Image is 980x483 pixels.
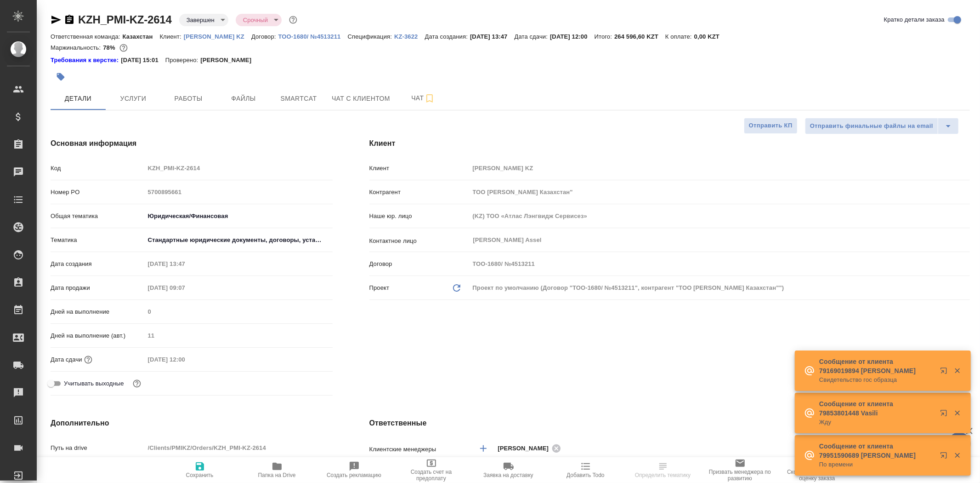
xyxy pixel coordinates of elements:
p: Контрагент [369,188,470,197]
button: Закрыть [948,409,967,417]
span: Папка на Drive [258,472,296,478]
span: Чат [401,92,445,104]
input: Пустое поле [145,305,333,318]
div: Завершен [179,14,228,26]
h4: Ответственные [369,418,970,429]
p: К оплате: [665,33,694,40]
span: Учитывать выходные [64,379,124,388]
button: Открыть в новой вкладке [935,404,957,426]
input: Пустое поле [470,209,970,223]
button: Открыть в новой вкладке [935,362,957,384]
div: [PERSON_NAME] [498,443,564,454]
input: Пустое поле [470,257,970,270]
p: Код [51,164,145,173]
button: Отправить финальные файлы на email [805,118,938,134]
button: Завершен [184,16,217,24]
span: Призвать менеджера по развитию [707,469,773,482]
button: Добавить менеджера [472,437,494,460]
p: Дата продажи [51,283,145,293]
p: Проверено: [165,56,201,65]
button: Сохранить [161,457,238,483]
p: 78% [103,44,117,51]
p: [DATE] 12:00 [550,33,595,40]
input: Пустое поле [145,353,225,366]
p: ТОО-1680/ №4513211 [278,33,348,40]
input: Пустое поле [470,185,970,199]
span: Услуги [111,93,155,104]
p: Сообщение от клиента 79853801448 Vasili [819,399,934,418]
span: Заявка на доставку [483,472,533,478]
input: Пустое поле [145,161,333,175]
p: Сообщение от клиента 79951590689 [PERSON_NAME] [819,442,934,460]
button: Скопировать ссылку на оценку заказа [779,457,856,483]
span: Кратко детали заказа [884,15,945,24]
span: Smartcat [277,93,321,104]
button: Создать рекламацию [316,457,393,483]
p: Общая тематика [51,212,145,221]
div: Юридическая/Финансовая [145,208,333,224]
input: Пустое поле [145,329,333,342]
button: Создать счет на предоплату [393,457,470,483]
p: Жду [819,418,934,427]
p: Казахстан [123,33,160,40]
div: Завершен [236,14,282,26]
button: 10767.27 RUB; 0.00 KZT; [118,42,130,54]
p: [PERSON_NAME] KZ [184,33,251,40]
p: Дата сдачи [51,355,82,364]
p: Дата создания [51,259,145,269]
p: Дата создания: [425,33,470,40]
span: Отправить КП [749,121,793,131]
p: KZ-3622 [394,33,425,40]
input: Пустое поле [145,185,333,199]
button: Выбери, если сб и вс нужно считать рабочими днями для выполнения заказа. [131,378,143,390]
button: Заявка на доставку [470,457,547,483]
p: 264 596,60 KZT [614,33,665,40]
p: Дней на выполнение (авт.) [51,331,145,340]
button: Скопировать ссылку [64,14,75,25]
a: KZH_PMI-KZ-2614 [78,13,172,26]
span: Файлы [221,93,266,104]
p: Свидетельство гос образца [819,375,934,385]
button: Если добавить услуги и заполнить их объемом, то дата рассчитается автоматически [82,354,94,366]
button: Определить тематику [624,457,702,483]
p: Клиент: [159,33,183,40]
div: split button [805,118,959,134]
button: Призвать менеджера по развитию [702,457,779,483]
p: Ответственная команда: [51,33,123,40]
p: Дата сдачи: [515,33,550,40]
span: [PERSON_NAME] [498,444,555,453]
input: Пустое поле [145,257,225,270]
button: Скопировать ссылку для ЯМессенджера [51,14,62,25]
button: Доп статусы указывают на важность/срочность заказа [287,14,299,26]
button: Закрыть [948,367,967,375]
a: ТОО-1680/ №4513211 [278,32,348,40]
p: Клиент [369,164,470,173]
a: KZ-3622 [394,32,425,40]
p: [DATE] 15:01 [121,56,165,65]
p: По времени [819,460,934,469]
p: 0,00 KZT [694,33,726,40]
h4: Клиент [369,138,970,149]
button: Отправить КП [744,118,798,134]
a: [PERSON_NAME] KZ [184,32,251,40]
span: Чат с клиентом [332,93,390,104]
p: Маржинальность: [51,44,103,51]
p: Итого: [595,33,614,40]
p: Номер PO [51,188,145,197]
button: Открыть в новой вкладке [935,446,957,468]
p: Тематика [51,236,145,245]
input: Пустое поле [470,161,970,175]
p: Сообщение от клиента 79169019894 [PERSON_NAME] [819,357,934,375]
button: Добавить Todo [547,457,624,483]
span: Добавить Todo [566,472,604,478]
p: Клиентские менеджеры [369,445,470,454]
h4: Дополнительно [51,418,333,429]
p: Договор [369,259,470,269]
span: Создать счет на предоплату [398,469,465,482]
button: Срочный [240,16,271,24]
div: Проект по умолчанию (Договор "ТОО-1680/ №4513211", контрагент "ТОО [PERSON_NAME] Казахстан"") [470,280,970,296]
span: Создать рекламацию [327,472,381,478]
p: Спецификация: [348,33,394,40]
span: Отправить финальные файлы на email [810,121,933,132]
p: [DATE] 13:47 [470,33,515,40]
